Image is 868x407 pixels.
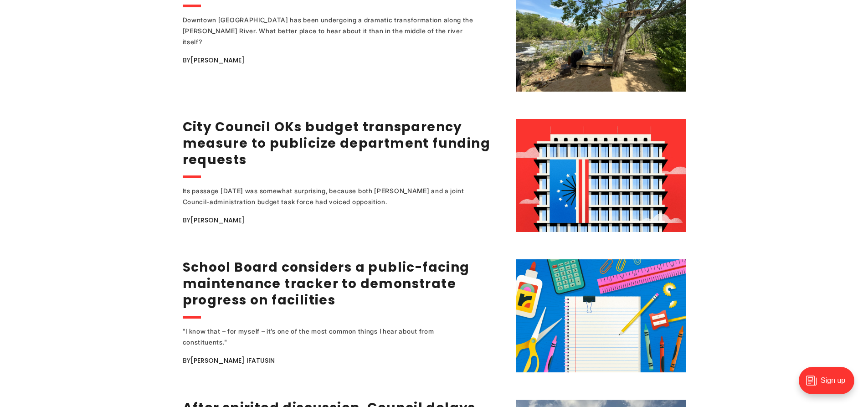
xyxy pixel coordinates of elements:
div: "I know that – for myself – it’s one of the most common things I hear about from constituents." [183,326,479,348]
div: By [183,55,505,66]
div: By [183,355,505,366]
div: By [183,215,505,226]
img: School Board considers a public-facing maintenance tracker to demonstrate progress on facilities [516,259,686,372]
img: City Council OKs budget transparency measure to publicize department funding requests [516,119,686,232]
div: Downtown [GEOGRAPHIC_DATA] has been undergoing a dramatic transformation along the [PERSON_NAME] ... [183,15,479,47]
iframe: portal-trigger [791,362,868,407]
a: [PERSON_NAME] [190,56,245,65]
a: [PERSON_NAME] Ifatusin [190,356,275,365]
div: Its passage [DATE] was somewhat surprising, because both [PERSON_NAME] and a joint Council-admini... [183,185,479,207]
a: City Council OKs budget transparency measure to publicize department funding requests [183,118,491,169]
a: [PERSON_NAME] [190,216,245,225]
a: School Board considers a public-facing maintenance tracker to demonstrate progress on facilities [183,258,470,309]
